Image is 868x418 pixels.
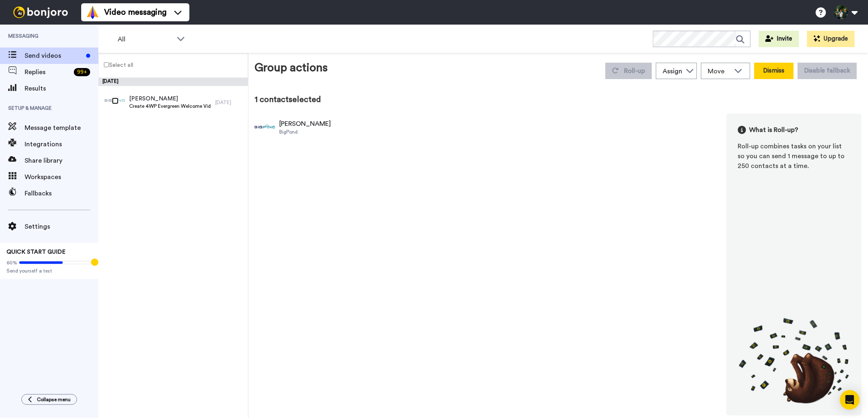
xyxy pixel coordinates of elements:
span: Send videos [25,51,83,61]
span: Create 4WP Evergreen Welcome Video [129,103,211,109]
button: Disable fallback [798,63,857,79]
img: bj-logo-header-white.svg [10,7,71,18]
button: Roll-up [606,63,652,79]
label: Select all [99,60,133,70]
button: Collapse menu [21,394,77,405]
img: joro-roll.png [738,318,850,404]
div: [PERSON_NAME] [279,119,331,129]
span: Share library [25,156,98,166]
button: Dismiss [754,63,794,79]
div: Open Intercom Messenger [840,390,860,410]
span: Collapse menu [37,396,71,403]
span: Results [25,84,98,93]
button: Upgrade [807,31,855,47]
span: 60% [7,259,17,266]
input: Select all [104,62,109,68]
div: [DATE] [98,78,248,86]
span: Replies [25,67,71,77]
span: Video messaging [104,7,166,18]
span: Integrations [25,139,98,149]
span: Workspaces [25,172,98,182]
button: Invite [759,31,799,47]
div: Assign [663,66,683,76]
span: Move [708,66,730,76]
div: Tooltip anchor [91,259,98,266]
div: Roll-up combines tasks on your list so you can send 1 message to up to 250 contacts at a time. [738,141,850,171]
span: What is Roll-up? [750,125,799,135]
span: Roll-up [624,68,645,74]
span: [PERSON_NAME] [129,95,211,103]
img: vm-color.svg [86,6,99,19]
div: BigPond [279,129,331,135]
span: Message template [25,123,98,133]
span: Send yourself a test [7,268,92,274]
span: QUICK START GUIDE [7,249,66,255]
span: All [118,34,173,44]
div: 1 contact selected [255,94,862,105]
div: [DATE] [215,99,244,106]
span: Fallbacks [25,189,98,198]
span: Settings [25,222,98,232]
img: Image of Tanja Bird [255,117,275,137]
div: Group actions [255,59,328,79]
div: 99 + [74,68,90,76]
